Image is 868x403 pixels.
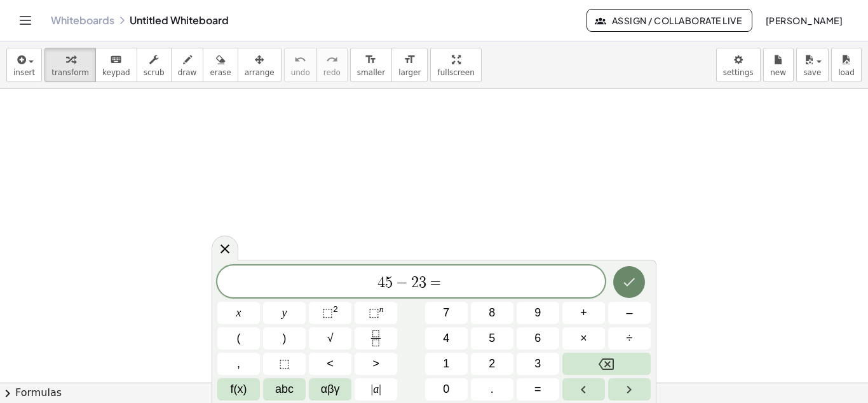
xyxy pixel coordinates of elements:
[217,353,260,375] button: ,
[587,9,752,32] button: Assign / Collaborate Live
[580,330,587,347] span: ×
[471,327,513,350] button: 5
[425,378,468,400] button: 0
[443,355,449,372] span: 1
[327,355,334,372] span: <
[371,383,374,395] span: |
[6,48,42,82] button: insert
[770,68,786,77] span: new
[369,306,379,319] span: ⬚
[613,266,645,298] button: Done
[323,68,341,77] span: redo
[763,48,794,82] button: new
[491,381,494,398] span: .
[275,381,294,398] span: abc
[309,327,351,350] button: Square root
[437,68,474,77] span: fullscreen
[411,275,419,290] span: 2
[562,327,605,350] button: Times
[236,304,241,322] span: x
[796,48,829,82] button: save
[357,68,385,77] span: smaller
[430,48,481,82] button: fullscreen
[217,378,260,400] button: Functions
[398,68,421,77] span: larger
[517,327,559,350] button: 6
[102,68,130,77] span: keypad
[171,48,204,82] button: draw
[393,275,411,290] span: −
[534,381,541,398] span: =
[51,14,114,27] a: Whiteboards
[291,68,310,77] span: undo
[419,275,426,290] span: 3
[237,355,240,372] span: ,
[371,381,381,398] span: a
[580,304,587,322] span: +
[626,304,632,322] span: –
[263,353,306,375] button: Placeholder
[95,48,137,82] button: keyboardkeypad
[426,275,445,290] span: =
[608,302,651,324] button: Minus
[110,52,122,67] i: keyboard
[517,302,559,324] button: 9
[489,355,495,372] span: 2
[562,302,605,324] button: Plus
[263,302,306,324] button: y
[283,330,287,347] span: )
[217,302,260,324] button: x
[597,15,742,26] span: Assign / Collaborate Live
[137,48,172,82] button: scrub
[562,353,651,375] button: Backspace
[350,48,392,82] button: format_sizesmaller
[327,330,334,347] span: √
[379,304,384,314] sup: n
[294,52,306,67] i: undo
[627,330,633,347] span: ÷
[443,330,449,347] span: 4
[51,68,89,77] span: transform
[377,275,385,290] span: 4
[210,68,231,77] span: erase
[217,327,260,350] button: (
[245,68,275,77] span: arrange
[372,355,379,372] span: >
[355,378,397,400] button: Absolute value
[309,378,351,400] button: Greek alphabet
[608,327,651,350] button: Divide
[716,48,761,82] button: settings
[831,48,862,82] button: load
[263,378,306,400] button: Alphabet
[425,302,468,324] button: 7
[282,304,287,322] span: y
[608,378,651,400] button: Right arrow
[44,48,96,82] button: transform
[178,68,197,77] span: draw
[471,302,513,324] button: 8
[403,52,416,67] i: format_size
[365,52,377,67] i: format_size
[333,304,338,314] sup: 2
[517,378,559,400] button: Equals
[316,48,348,82] button: redoredo
[755,9,853,32] button: [PERSON_NAME]
[13,68,35,77] span: insert
[391,48,428,82] button: format_sizelarger
[203,48,238,82] button: erase
[385,275,393,290] span: 5
[489,330,495,347] span: 5
[803,68,821,77] span: save
[838,68,855,77] span: load
[355,353,397,375] button: Greater than
[309,302,351,324] button: Squared
[144,68,165,77] span: scrub
[443,381,449,398] span: 0
[471,353,513,375] button: 2
[562,378,605,400] button: Left arrow
[326,52,338,67] i: redo
[517,353,559,375] button: 3
[379,383,381,395] span: |
[765,15,843,26] span: [PERSON_NAME]
[322,306,333,319] span: ⬚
